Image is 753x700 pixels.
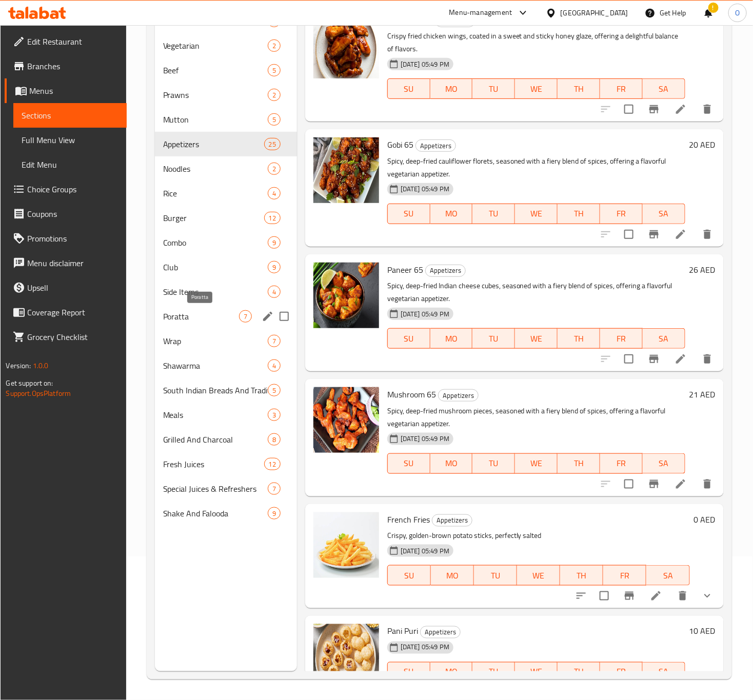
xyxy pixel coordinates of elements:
span: Grilled And Charcoal [163,433,268,446]
div: items [268,483,281,495]
button: MO [430,453,473,474]
span: Appetizers [426,265,465,276]
span: Choice Groups [27,183,118,195]
span: Fresh Juices [163,458,264,470]
div: items [264,212,281,224]
span: FR [607,568,642,583]
a: Edit Restaurant [5,29,126,54]
span: WE [521,568,556,583]
p: Crispy fried chicken wings, coated in a sweet and sticky honey glaze, offering a delightful balan... [387,30,685,55]
button: SU [387,453,430,474]
h6: 26 AED [689,263,716,277]
span: Promotions [27,232,118,245]
span: 7 [268,336,280,346]
div: items [268,64,281,76]
span: [DATE] 05:49 PM [397,59,453,69]
div: Appetizers [420,626,461,638]
span: Meals [163,409,268,421]
div: items [268,89,281,101]
span: [DATE] 05:49 PM [397,309,453,319]
span: Side Items [163,286,268,298]
span: MO [434,331,469,346]
div: Appetizers [415,139,456,152]
button: SU [387,662,430,683]
h6: 21 AED [689,387,716,402]
img: Mushroom 65 [313,387,379,453]
a: Menus [5,78,126,103]
span: Combo [163,236,268,249]
span: 2 [268,41,280,51]
div: Prawns [163,89,268,101]
div: items [268,409,281,421]
div: items [268,187,281,199]
button: TU [472,204,515,224]
button: SU [387,204,430,224]
span: French Fries [387,512,430,527]
div: items [268,433,281,446]
div: Shawarma [163,359,268,372]
span: TH [562,331,596,346]
div: items [264,458,281,470]
button: edit [260,309,275,324]
div: Club [163,261,268,273]
span: Upsell [27,282,118,294]
span: 9 [268,509,280,518]
div: Shake And Falooda9 [155,501,297,526]
div: Mutton5 [155,107,297,132]
span: Select to update [618,224,640,245]
span: TU [478,568,513,583]
div: Noodles [163,163,268,175]
button: MO [430,662,473,683]
button: SU [387,78,430,99]
button: WE [515,328,558,349]
span: Appetizers [163,138,264,150]
span: WE [519,456,553,471]
div: Vegetarian2 [155,33,297,58]
span: SA [647,665,681,679]
a: Promotions [5,226,126,251]
div: items [268,39,281,52]
span: TU [477,665,511,679]
button: SU [387,565,431,586]
span: [DATE] 05:49 PM [397,546,453,556]
a: Menu disclaimer [5,251,126,275]
span: Sections [22,109,118,122]
a: Edit menu item [675,478,687,490]
span: Shake And Falooda [163,507,268,519]
div: Appetizers [438,389,479,402]
button: SA [646,565,689,586]
span: SA [647,456,681,471]
span: SU [392,206,426,221]
h6: 23 AED [689,13,716,27]
button: TU [472,78,515,99]
p: Spicy, deep-fried Indian cheese cubes, seasoned with a fiery blend of spices, offering a flavorfu... [387,279,685,305]
a: Support.OpsPlatform [6,387,71,400]
span: Appetizers [416,140,455,152]
button: delete [695,347,720,371]
button: TU [472,328,515,349]
a: Choice Groups [5,177,126,202]
span: 2 [268,90,280,100]
button: FR [600,662,643,683]
a: Branches [5,54,126,78]
div: Appetizers25 [155,132,297,156]
div: Mutton [163,113,268,126]
h6: 0 AED [694,512,716,527]
div: Appetizers [432,514,472,527]
nav: Menu sections [155,5,297,530]
span: Vegetarian [163,39,268,52]
div: Burger [163,212,264,224]
span: SU [392,456,426,471]
span: TU [477,206,511,221]
span: SU [392,331,426,346]
span: Version: [6,359,31,372]
div: Combo9 [155,230,297,255]
div: Shawarma4 [155,353,297,378]
button: delete [670,584,695,608]
span: TH [562,665,596,679]
span: Edit Menu [22,158,118,171]
p: Spicy, deep-fried cauliflower florets, seasoned with a fiery blend of spices, offering a flavorfu... [387,155,685,181]
button: FR [600,453,643,474]
div: Special Juices & Refreshers7 [155,476,297,501]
